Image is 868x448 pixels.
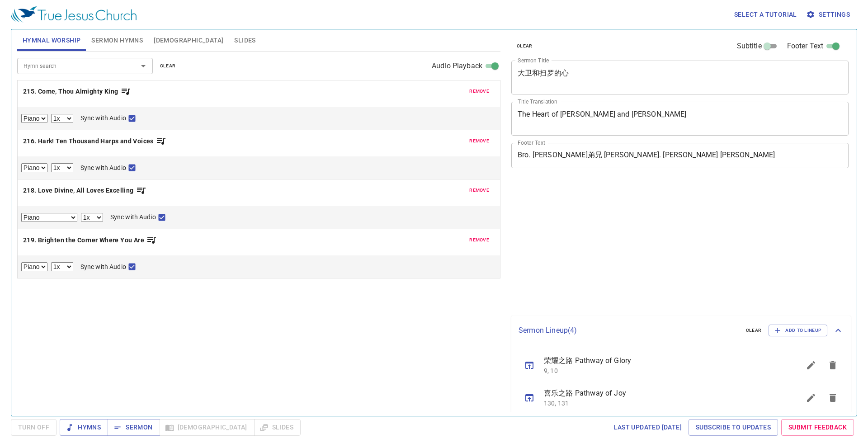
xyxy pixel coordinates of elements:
[734,9,797,20] span: Select a tutorial
[464,86,495,97] button: remove
[464,235,495,245] button: remove
[67,422,101,433] span: Hymns
[613,422,682,433] span: Last updated [DATE]
[23,235,144,246] b: 219. Brighten the Corner Where You Are
[108,419,160,436] button: Sermon
[23,136,154,147] b: 216. Hark! Ten Thousand Harps and Voices
[80,113,126,123] span: Sync with Audio
[689,419,778,436] a: Subscribe to Updates
[464,185,495,196] button: remove
[544,399,778,408] p: 130, 131
[544,366,778,375] p: 9, 10
[23,185,146,196] button: 218. Love Divine, All Loves Excelling
[469,137,489,145] span: remove
[21,114,47,123] select: Select Track
[544,388,778,399] span: 喜乐之路 Pathway of Joy
[469,87,489,95] span: remove
[137,60,150,72] button: Open
[519,325,739,336] p: Sermon Lineup ( 4 )
[737,41,762,52] span: Subtitle
[51,163,73,172] select: Playback Rate
[610,419,685,436] a: Last updated [DATE]
[696,422,771,433] span: Subscribe to Updates
[60,419,108,436] button: Hymns
[731,6,801,23] button: Select a tutorial
[51,262,73,271] select: Playback Rate
[432,61,482,71] span: Audio Playback
[746,326,762,335] span: clear
[517,42,533,50] span: clear
[464,136,495,146] button: remove
[508,178,782,312] iframe: from-child
[774,326,821,335] span: Add to Lineup
[23,86,131,97] button: 215. Come, Thou Almighty King
[11,6,137,23] img: True Jesus Church
[787,41,824,52] span: Footer Text
[110,212,156,222] span: Sync with Audio
[23,235,157,246] button: 219. Brighten the Corner Where You Are
[511,41,538,52] button: clear
[21,213,77,222] select: Select Track
[115,422,152,433] span: Sermon
[511,316,851,345] div: Sermon Lineup(4)clearAdd to Lineup
[808,9,850,20] span: Settings
[769,325,827,336] button: Add to Lineup
[80,262,126,272] span: Sync with Audio
[91,35,143,46] span: Sermon Hymns
[741,325,767,336] button: clear
[23,185,134,196] b: 218. Love Divine, All Loves Excelling
[469,186,489,194] span: remove
[51,114,73,123] select: Playback Rate
[23,136,166,147] button: 216. Hark! Ten Thousand Harps and Voices
[518,110,842,127] textarea: The Heart of [PERSON_NAME] and [PERSON_NAME]
[21,163,47,172] select: Select Track
[544,355,778,366] span: 荣耀之路 Pathway of Glory
[788,422,847,433] span: Submit Feedback
[81,213,103,222] select: Playback Rate
[21,262,47,271] select: Select Track
[80,163,126,173] span: Sync with Audio
[804,6,854,23] button: Settings
[234,35,255,46] span: Slides
[23,86,118,97] b: 215. Come, Thou Almighty King
[23,35,81,46] span: Hymnal Worship
[781,419,854,436] a: Submit Feedback
[160,62,176,70] span: clear
[469,236,489,244] span: remove
[154,35,223,46] span: [DEMOGRAPHIC_DATA]
[518,69,842,86] textarea: 大卫和扫罗的心
[155,61,181,71] button: clear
